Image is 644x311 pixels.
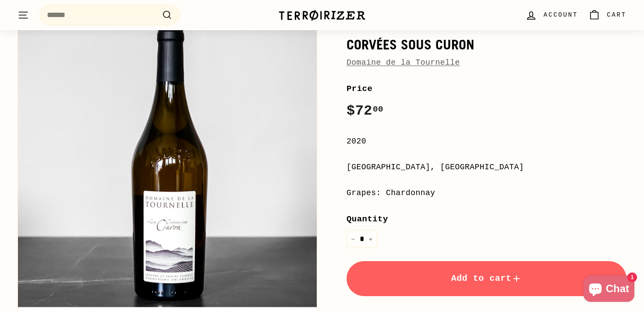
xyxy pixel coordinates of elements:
[347,37,626,52] h1: Corvées Sous Curon
[347,82,626,95] label: Price
[581,276,637,304] inbox-online-store-chat: Shopify online store chat
[544,10,578,20] span: Account
[347,230,377,248] input: quantity
[347,135,626,148] div: 2020
[347,261,626,296] button: Add to cart
[347,161,626,174] div: [GEOGRAPHIC_DATA], [GEOGRAPHIC_DATA]
[347,230,360,248] button: Reduce item quantity by one
[347,58,460,67] a: Domaine de la Tournelle
[364,230,377,248] button: Increase item quantity by one
[520,2,583,28] a: Account
[347,103,383,119] span: $72
[347,187,626,199] div: Grapes: Chardonnay
[451,273,522,283] span: Add to cart
[373,105,383,114] sup: 00
[607,10,626,20] span: Cart
[347,213,626,226] label: Quantity
[583,2,632,28] a: Cart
